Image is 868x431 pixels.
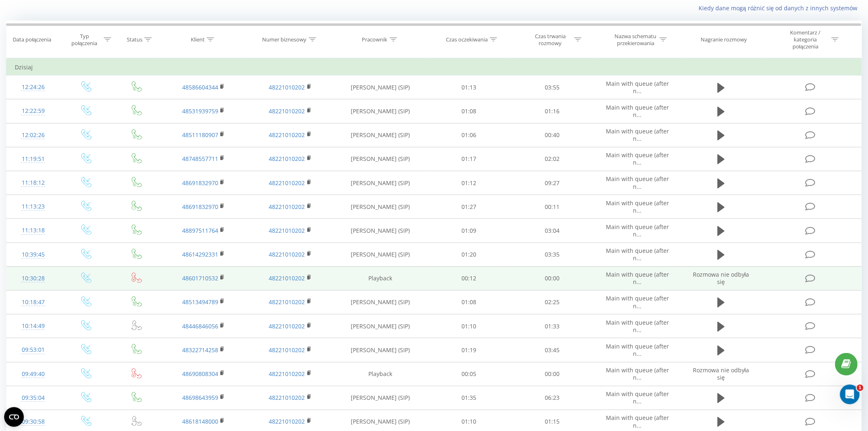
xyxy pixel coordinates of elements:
span: Rozmowa nie odbyła się [693,366,749,381]
a: 48446846056 [182,322,218,330]
span: 1 [857,385,863,391]
td: [PERSON_NAME] (SIP) [333,386,427,410]
td: 01:09 [427,219,511,243]
div: 11:18:12 [15,175,52,191]
div: Nazwa schematu przekierowania [614,33,658,47]
a: 48221010202 [269,203,305,211]
span: Main with queue (after n... [606,151,669,166]
a: 48748557711 [182,155,218,163]
span: Main with queue (after n... [606,127,669,142]
td: [PERSON_NAME] (SIP) [333,290,427,314]
div: 10:18:47 [15,294,52,310]
td: [PERSON_NAME] (SIP) [333,171,427,195]
a: 48618148000 [182,417,218,425]
td: [PERSON_NAME] (SIP) [333,76,427,99]
td: [PERSON_NAME] (SIP) [333,147,427,171]
td: [PERSON_NAME] (SIP) [333,338,427,362]
div: 11:13:18 [15,222,52,238]
a: 48221010202 [269,322,305,330]
td: [PERSON_NAME] (SIP) [333,314,427,338]
td: [PERSON_NAME] (SIP) [333,195,427,219]
td: 00:00 [511,362,594,386]
td: 02:25 [511,290,594,314]
a: 48221010202 [269,83,305,91]
a: 48586604344 [182,83,218,91]
td: Playback [333,266,427,290]
td: [PERSON_NAME] (SIP) [333,219,427,243]
a: 48221010202 [269,107,305,115]
a: 48690808304 [182,370,218,378]
td: 01:10 [427,314,511,338]
a: 48614292331 [182,250,218,258]
td: 01:08 [427,99,511,123]
span: Main with queue (after n... [606,294,669,309]
td: 00:40 [511,123,594,147]
a: 48531939759 [182,107,218,115]
td: 01:19 [427,338,511,362]
a: 48691832970 [182,179,218,187]
span: Main with queue (after n... [606,103,669,119]
div: 12:22:59 [15,103,52,119]
a: 48691832970 [182,203,218,211]
div: 10:30:28 [15,271,52,287]
td: 01:12 [427,171,511,195]
a: 48221010202 [269,370,305,378]
div: Klient [191,36,205,43]
div: Nagranie rozmowy [701,36,747,43]
td: 03:35 [511,243,594,266]
button: Open CMP widget [4,407,24,427]
td: 00:05 [427,362,511,386]
span: Main with queue (after n... [606,390,669,405]
td: [PERSON_NAME] (SIP) [333,99,427,123]
td: 01:27 [427,195,511,219]
td: 01:35 [427,386,511,410]
td: 01:13 [427,76,511,99]
a: 48221010202 [269,131,305,139]
div: 09:53:01 [15,342,52,358]
div: 09:49:40 [15,366,52,382]
span: Main with queue (after n... [606,271,669,286]
span: Main with queue (after n... [606,319,669,334]
a: 48221010202 [269,179,305,187]
td: Playback [333,362,427,386]
td: 01:33 [511,314,594,338]
div: 12:24:26 [15,79,52,95]
span: Main with queue (after n... [606,199,669,214]
span: Main with queue (after n... [606,80,669,95]
td: 03:04 [511,219,594,243]
td: 01:08 [427,290,511,314]
a: 48897511764 [182,227,218,234]
div: 12:02:26 [15,127,52,143]
a: 48221010202 [269,394,305,401]
div: Numer biznesowy [263,36,307,43]
td: [PERSON_NAME] (SIP) [333,243,427,266]
div: Czas trwania rozmowy [528,33,572,47]
td: 01:17 [427,147,511,171]
span: Main with queue (after n... [606,342,669,358]
a: 48698643959 [182,394,218,401]
td: 03:55 [511,76,594,99]
div: Pracownik [362,36,388,43]
iframe: Intercom live chat [840,385,860,404]
div: 11:19:51 [15,151,52,167]
span: Main with queue (after n... [606,223,669,238]
div: Typ połączenia [67,33,102,47]
div: Komentarz / kategoria połączenia [781,29,829,50]
div: Status [127,36,142,43]
a: 48221010202 [269,155,305,163]
span: Rozmowa nie odbyła się [693,271,749,286]
td: 01:20 [427,243,511,266]
td: 00:00 [511,266,594,290]
td: 06:23 [511,386,594,410]
a: 48601710532 [182,274,218,282]
div: Czas oczekiwania [446,36,488,43]
a: 48221010202 [269,250,305,258]
a: 48511180907 [182,131,218,139]
div: 11:13:23 [15,199,52,215]
td: 09:27 [511,171,594,195]
div: 09:35:04 [15,390,52,406]
td: 01:06 [427,123,511,147]
span: Main with queue (after n... [606,366,669,381]
span: Main with queue (after n... [606,175,669,190]
div: 10:14:49 [15,318,52,334]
